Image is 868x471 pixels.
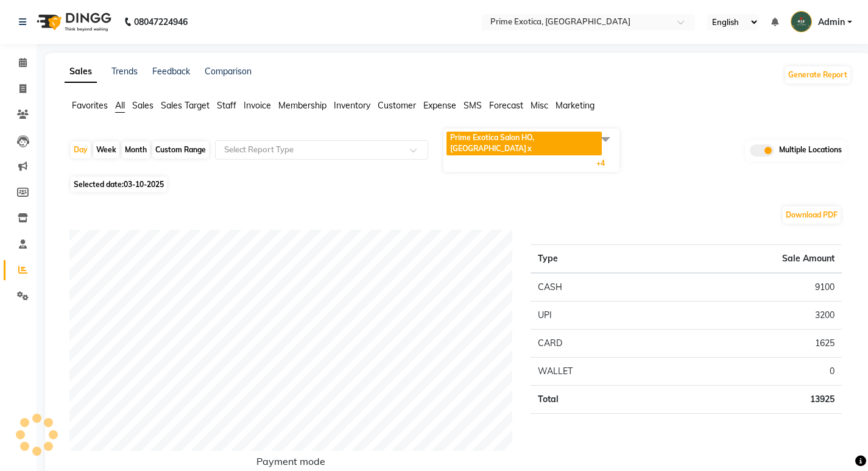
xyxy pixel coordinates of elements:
b: 08047224946 [134,5,188,39]
div: Week [93,141,119,158]
td: 1625 [663,329,842,357]
span: Favorites [72,100,108,111]
span: +4 [596,158,614,168]
span: Sales Target [161,100,210,111]
td: CARD [531,329,663,357]
td: Total [531,385,663,413]
span: 03-10-2025 [124,180,164,189]
img: Admin [791,11,812,32]
span: Marketing [556,100,595,111]
td: 13925 [663,385,842,413]
span: All [115,100,125,111]
a: Feedback [152,66,190,77]
button: Download PDF [783,207,841,224]
button: Generate Report [785,66,850,83]
span: Expense [423,100,456,111]
span: Sales [132,100,153,111]
span: Multiple Locations [779,144,842,157]
span: SMS [464,100,482,111]
th: Sale Amount [663,244,842,273]
td: 0 [663,357,842,385]
span: Inventory [334,100,370,111]
span: Admin [818,16,845,29]
span: Staff [217,100,236,111]
a: Trends [111,66,138,77]
a: x [526,144,532,153]
td: 3200 [663,301,842,329]
div: Day [71,141,91,158]
span: Customer [378,100,416,111]
a: Sales [65,61,97,83]
img: logo [31,5,115,39]
div: Custom Range [152,141,209,158]
th: Type [531,244,663,273]
td: 9100 [663,273,842,302]
a: Comparison [205,66,252,77]
span: Misc [531,100,548,111]
span: Forecast [489,100,523,111]
span: Selected date: [71,177,167,192]
td: UPI [531,301,663,329]
td: CASH [531,273,663,302]
span: Prime Exotica Salon HO, [GEOGRAPHIC_DATA] [450,133,534,153]
div: Month [122,141,150,158]
span: Membership [278,100,326,111]
span: Invoice [244,100,271,111]
td: WALLET [531,357,663,385]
